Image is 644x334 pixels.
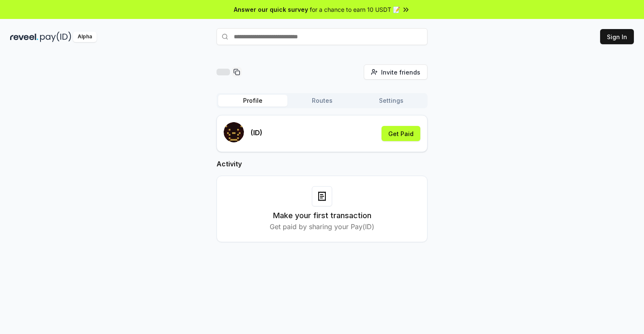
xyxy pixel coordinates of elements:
img: pay_id [40,32,71,42]
span: Answer our quick survey [234,5,308,14]
button: Invite friends [364,64,428,80]
h3: Make your first transaction [273,210,371,222]
button: Sign In [600,29,634,44]
button: Settings [357,95,426,107]
button: Get Paid [382,126,420,141]
img: reveel_dark [10,32,38,42]
button: Profile [218,95,287,107]
span: for a chance to earn 10 USDT 📝 [310,5,400,14]
p: Get paid by sharing your Pay(ID) [270,222,374,232]
div: Alpha [73,32,97,42]
p: (ID) [251,128,262,138]
h2: Activity [216,159,428,169]
button: Routes [287,95,357,107]
span: Invite friends [381,68,420,77]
